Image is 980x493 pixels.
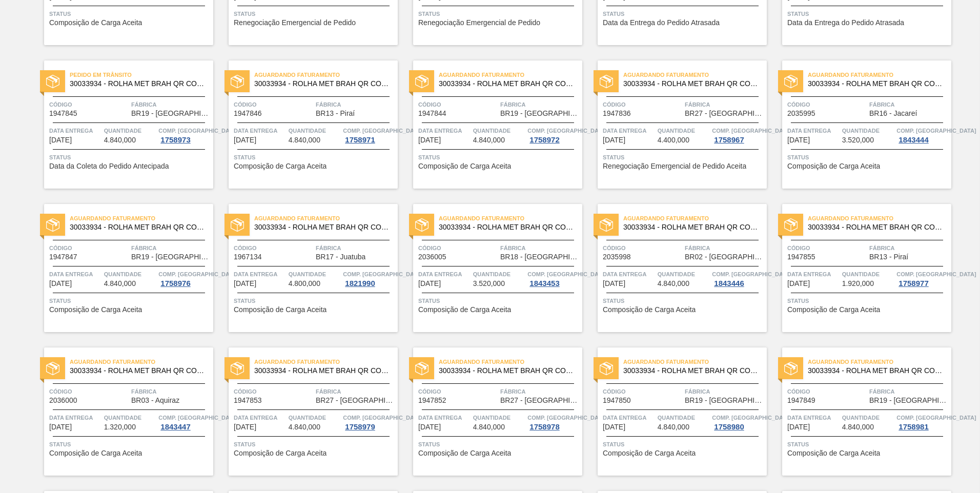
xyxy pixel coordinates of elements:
span: BR13 - Piraí [869,253,908,261]
span: 26/09/2025 [603,136,625,144]
span: 3.520,000 [842,136,874,144]
span: Status [49,9,211,19]
span: 30/09/2025 [234,280,256,287]
span: Pedido em Trânsito [70,70,213,80]
span: BR19 - Nova Rio [131,110,211,117]
img: status [231,218,244,232]
span: Fábrica [500,386,580,397]
span: Quantidade [289,269,341,279]
span: 30033934 - ROLHA MET BRAH QR CODE 021CX105 [254,80,390,88]
span: Fábrica [869,243,949,253]
span: 22/09/2025 [234,136,256,144]
span: 2035998 [603,253,631,261]
span: Composição de Carga Aceita [418,306,511,314]
span: Código [603,243,682,253]
img: status [784,75,798,88]
img: status [231,362,244,375]
span: Aguardando Faturamento [254,357,398,367]
span: Data entrega [234,413,286,423]
a: statusAguardando Faturamento30033934 - ROLHA MET BRAH QR CODE 021CX105Código1947836FábricaBR27 - ... [582,60,767,189]
span: Data entrega [603,413,655,423]
span: 04/10/2025 [603,280,625,287]
span: Aguardando Faturamento [439,213,582,223]
span: Composição de Carga Aceita [787,306,880,314]
span: 2036005 [418,253,446,261]
span: BR13 - Piraí [316,110,355,117]
span: Data entrega [234,269,286,279]
span: Renegociação Emergencial de Pedido [234,19,356,27]
span: 1947853 [234,397,262,404]
span: Código [418,99,498,110]
span: BR18 - Pernambuco [500,253,580,261]
a: Comp. [GEOGRAPHIC_DATA]1843453 [527,269,580,287]
span: 2036000 [49,397,77,404]
span: Comp. Carga [527,126,607,136]
div: 1843453 [527,279,561,287]
img: status [46,362,59,375]
span: Status [418,9,580,19]
a: Comp. [GEOGRAPHIC_DATA]1758971 [343,126,395,144]
span: Fábrica [685,243,764,253]
span: Código [234,386,313,397]
span: Composição de Carga Aceita [787,162,880,170]
span: Composição de Carga Aceita [603,306,696,314]
span: Status [603,9,764,19]
span: Código [49,386,129,397]
span: 30033934 - ROLHA MET BRAH QR CODE 021CX105 [439,80,574,88]
div: 1758977 [896,279,930,287]
span: 1947849 [787,397,815,404]
span: Quantidade [104,126,156,136]
span: Código [49,99,129,110]
span: Aguardando Faturamento [623,357,767,367]
span: Aguardando Faturamento [70,213,213,223]
span: Data entrega [49,269,101,279]
div: 1758979 [343,423,377,431]
span: Quantidade [658,126,710,136]
span: 29/09/2025 [787,136,810,144]
span: Quantidade [473,269,525,279]
span: Quantidade [842,126,894,136]
span: Aguardando Faturamento [808,213,951,223]
span: Comp. Carga [712,126,791,136]
span: Comp. Carga [527,269,607,279]
span: 1967134 [234,253,262,261]
a: Comp. [GEOGRAPHIC_DATA]1758978 [527,413,580,431]
a: statusAguardando Faturamento30033934 - ROLHA MET BRAH QR CODE 021CX105Código2035998FábricaBR02 - ... [582,204,767,332]
a: Comp. [GEOGRAPHIC_DATA]1758967 [712,126,764,144]
span: Código [787,243,867,253]
a: statusAguardando Faturamento30033934 - ROLHA MET BRAH QR CODE 021CX105Código1947852FábricaBR27 - ... [398,347,582,476]
span: Renegociação Emergencial de Pedido [418,19,540,27]
span: Quantidade [658,413,710,423]
span: 1947850 [603,397,631,404]
span: 30033934 - ROLHA MET BRAH QR CODE 021CX105 [808,367,943,375]
a: Comp. [GEOGRAPHIC_DATA]1758973 [158,126,211,144]
span: Comp. Carga [527,413,607,423]
img: status [784,218,798,232]
span: Quantidade [658,269,710,279]
a: statusAguardando Faturamento30033934 - ROLHA MET BRAH QR CODE 021CX105Código2035995FábricaBR16 - ... [767,60,951,189]
span: Composição de Carga Aceita [49,19,142,27]
a: Comp. [GEOGRAPHIC_DATA]1758977 [896,269,949,287]
span: Status [787,152,949,162]
span: 22/09/2025 [49,136,72,144]
span: Comp. Carga [712,269,791,279]
span: Quantidade [289,413,341,423]
span: Composição de Carga Aceita [787,449,880,457]
span: 3.520,000 [473,280,505,287]
span: Fábrica [131,99,211,110]
span: 1.320,000 [104,423,136,431]
a: statusAguardando Faturamento30033934 - ROLHA MET BRAH QR CODE 021CX105Código1947853FábricaBR27 - ... [213,347,398,476]
span: Fábrica [500,243,580,253]
a: Comp. [GEOGRAPHIC_DATA]1758972 [527,126,580,144]
img: status [600,75,613,88]
a: statusAguardando Faturamento30033934 - ROLHA MET BRAH QR CODE 021CX105Código1947847FábricaBR19 - ... [29,204,213,332]
span: Quantidade [289,126,341,136]
span: 4.840,000 [473,136,505,144]
span: Fábrica [685,386,764,397]
a: Comp. [GEOGRAPHIC_DATA]1758980 [712,413,764,431]
span: Data entrega [787,413,840,423]
a: Comp. [GEOGRAPHIC_DATA]1758976 [158,269,211,287]
span: Comp. Carga [158,269,238,279]
span: 30033934 - ROLHA MET BRAH QR CODE 021CX105 [808,223,943,231]
span: 11/10/2025 [49,423,72,431]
